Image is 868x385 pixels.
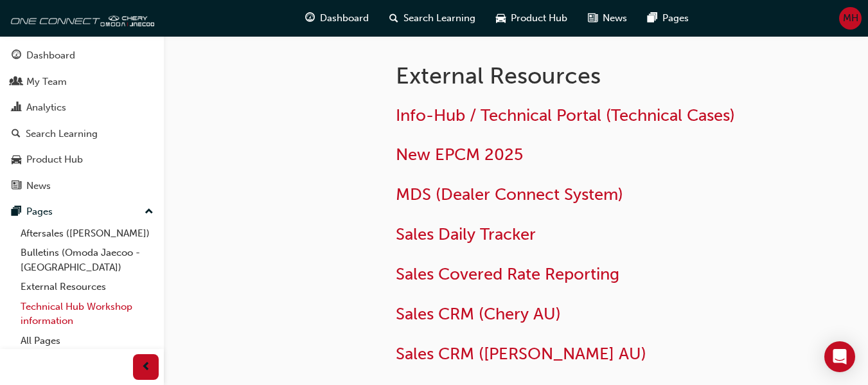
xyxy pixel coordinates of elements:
[12,76,21,88] span: people-icon
[5,122,159,146] a: Search Learning
[5,148,159,172] a: Product Hub
[26,48,75,63] div: Dashboard
[26,100,66,115] div: Analytics
[12,206,21,218] span: pages-icon
[396,264,619,284] a: Sales Covered Rate Reporting
[15,277,159,297] a: External Resources
[603,11,627,26] span: News
[305,10,315,26] span: guage-icon
[12,50,21,62] span: guage-icon
[389,10,398,26] span: search-icon
[12,129,21,140] span: search-icon
[15,243,159,277] a: Bulletins (Omoda Jaecoo - [GEOGRAPHIC_DATA])
[5,44,159,67] a: Dashboard
[396,62,770,90] h1: External Resources
[486,5,578,31] a: car-iconProduct Hub
[5,200,159,224] button: Pages
[5,70,159,94] a: My Team
[26,75,67,89] div: My Team
[511,11,567,26] span: Product Hub
[12,154,21,166] span: car-icon
[26,152,83,167] div: Product Hub
[824,341,855,372] div: Open Intercom Messenger
[5,174,159,198] a: News
[15,331,159,351] a: All Pages
[295,5,379,31] a: guage-iconDashboard
[648,10,657,26] span: pages-icon
[379,5,486,31] a: search-iconSearch Learning
[26,204,53,219] div: Pages
[26,179,51,193] div: News
[12,181,21,192] span: news-icon
[839,7,862,30] button: MH
[12,102,21,114] span: chart-icon
[496,10,506,26] span: car-icon
[396,224,536,244] a: Sales Daily Tracker
[403,11,475,26] span: Search Learning
[5,96,159,120] a: Analytics
[843,11,858,26] span: MH
[578,5,637,31] a: news-iconNews
[320,11,369,26] span: Dashboard
[141,359,151,375] span: prev-icon
[15,224,159,244] a: Aftersales ([PERSON_NAME])
[26,127,98,141] div: Search Learning
[662,11,689,26] span: Pages
[396,145,523,165] a: New EPCM 2025
[145,204,154,220] span: up-icon
[396,304,561,324] a: Sales CRM (Chery AU)
[396,184,623,204] a: MDS (Dealer Connect System)
[637,5,699,31] a: pages-iconPages
[6,5,154,31] img: oneconnect
[15,297,159,331] a: Technical Hub Workshop information
[588,10,598,26] span: news-icon
[5,41,159,200] button: DashboardMy TeamAnalyticsSearch LearningProduct HubNews
[396,344,646,364] a: Sales CRM ([PERSON_NAME] AU)
[396,105,735,125] a: Info-Hub / Technical Portal (Technical Cases)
